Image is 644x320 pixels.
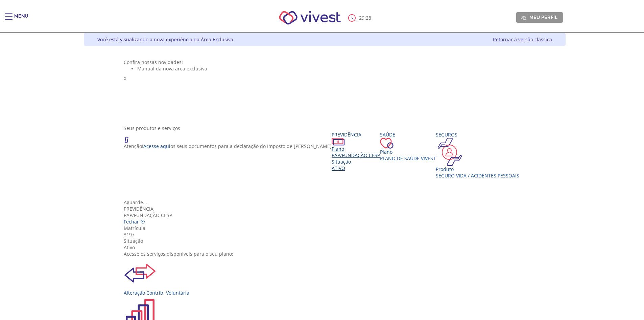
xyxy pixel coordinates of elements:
div: Previdência [332,131,380,138]
div: Menu [14,13,28,26]
div: Ativo [124,244,525,251]
div: 3197 [124,231,525,238]
a: Acesse aqui [143,143,170,149]
span: Ativo [332,165,345,171]
a: Seguros Produto Seguro Vida / Acidentes Pessoais [436,131,519,179]
img: Meu perfil [521,15,526,20]
a: Fechar [124,218,145,225]
span: PAP/Fundação CESP [332,152,380,158]
a: Retornar à versão clássica [493,36,552,43]
span: Plano de Saúde VIVEST [380,155,436,162]
span: PAP/Fundação CESP [124,212,172,218]
div: Produto [436,166,519,172]
a: Previdência PlanoPAP/Fundação CESP SituaçãoAtivo [332,131,380,171]
img: Vivest [271,3,348,32]
span: Manual da nova área exclusiva [137,65,207,72]
div: Acesse os serviços disponíveis para o seu plano: [124,251,525,257]
div: Seguro Vida / Acidentes Pessoais [436,172,519,179]
img: ico_coracao.png [380,138,393,149]
span: 28 [366,15,371,21]
div: Aguarde... [124,199,525,206]
img: ico_dinheiro.png [332,138,345,146]
a: Alteração Contrib. Voluntária [124,257,525,296]
img: ico_seguros.png [436,138,464,166]
div: Você está visualizando a nova experiência da Área Exclusiva [97,36,233,43]
span: Meu perfil [529,14,557,20]
p: Atenção! os seus documentos para a declaração do Imposto de [PERSON_NAME] [124,143,332,149]
div: Seguros [436,131,519,138]
span: 29 [359,15,364,21]
span: X [124,75,126,82]
div: Plano [380,149,436,155]
div: Alteração Contrib. Voluntária [124,290,525,296]
section: <span lang="pt-BR" dir="ltr">Visualizador do Conteúdo da Web</span> 1 [124,59,525,118]
div: Plano [332,146,380,152]
div: Seus produtos e serviços [124,125,525,131]
img: ico_atencao.png [124,131,135,143]
div: Matrícula [124,225,525,231]
div: Previdência [124,206,525,212]
div: : [348,14,373,22]
span: Fechar [124,218,139,225]
a: Meu perfil [516,12,563,22]
div: Situação [124,238,525,244]
div: Saúde [380,131,436,138]
div: Situação [332,158,380,165]
img: ContrbVoluntaria.svg [124,257,156,290]
div: Confira nossas novidades! [124,59,525,65]
a: Saúde PlanoPlano de Saúde VIVEST [380,131,436,162]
